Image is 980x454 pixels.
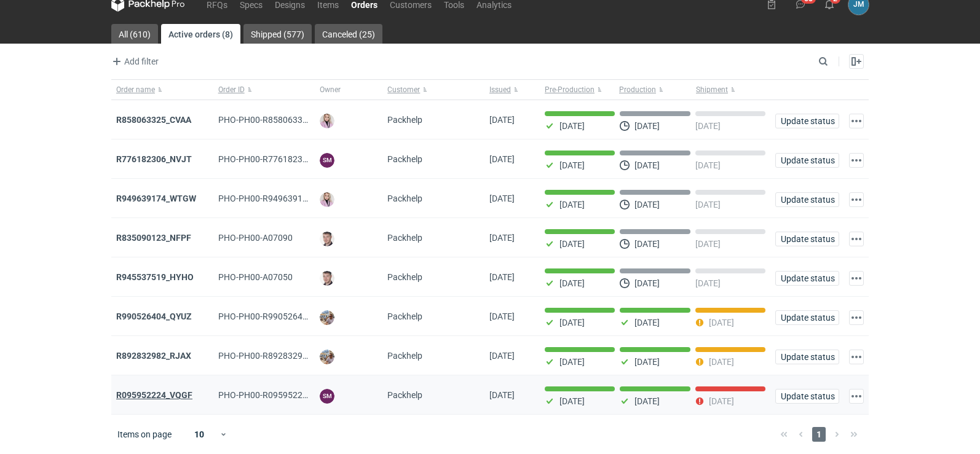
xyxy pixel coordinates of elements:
span: PHO-PH00-R949639174_WTGW [218,194,342,203]
a: R835090123_NFPF [116,233,191,243]
span: 08/08/2025 [489,194,515,203]
span: Customer [387,85,420,95]
span: 30/07/2025 [489,311,515,321]
p: [DATE] [559,239,585,249]
span: 24/07/2025 [489,351,515,361]
button: Pre-Production [540,80,617,100]
button: Add filter [109,54,159,69]
span: PHO-PH00-R776182306_NVJT [218,154,338,164]
span: Update status [781,195,834,204]
a: Canceled (25) [315,24,382,44]
figcaption: SM [320,389,334,404]
p: [DATE] [709,357,734,367]
span: 31/07/2025 [489,272,515,282]
button: Update status [775,271,839,286]
button: Update status [775,232,839,246]
p: [DATE] [559,396,585,406]
a: R095952224_VQGF [116,390,192,400]
span: PHO-PH00-R858063325_CVAA [218,115,338,125]
p: [DATE] [559,160,585,170]
p: [DATE] [559,357,585,367]
p: [DATE] [559,278,585,288]
a: R776182306_NVJT [116,154,192,164]
button: Update status [775,114,839,128]
button: Order name [111,80,213,100]
button: Actions [849,310,864,325]
button: Update status [775,350,839,364]
a: R945537519_HYHO [116,272,194,282]
span: PHO-PH00-A07050 [218,272,293,282]
span: 07/08/2025 [489,233,515,243]
p: [DATE] [634,121,660,131]
span: Owner [320,85,341,95]
span: Order ID [218,85,245,95]
p: [DATE] [634,357,660,367]
span: Update status [781,353,834,361]
p: [DATE] [634,160,660,170]
span: PHO-PH00-R990526404_QYUZ [218,311,337,321]
a: R892832982_RJAX [116,351,191,361]
button: Actions [849,192,864,207]
span: 11/08/2025 [489,154,515,164]
img: Klaudia Wiśniewska [320,192,334,207]
p: [DATE] [634,396,660,406]
span: PHO-PH00-R095952224_VQGF [218,390,339,400]
p: [DATE] [695,160,721,170]
img: Klaudia Wiśniewska [320,114,334,128]
a: All (610) [111,24,158,44]
span: PHO-PH00-A07090 [218,233,293,243]
span: Items on page [117,428,172,440]
p: [DATE] [634,239,660,249]
span: Issued [489,85,511,95]
a: Active orders (8) [161,24,240,44]
button: Issued [484,80,540,100]
span: Packhelp [387,233,422,243]
a: R949639174_WTGW [116,194,196,203]
button: Update status [775,310,839,325]
p: [DATE] [559,318,585,327]
div: 10 [180,426,219,443]
span: Update status [781,156,834,165]
span: Update status [781,274,834,283]
button: Update status [775,153,839,168]
input: Search [816,54,855,69]
span: Production [619,85,656,95]
p: [DATE] [709,318,734,327]
span: Update status [781,117,834,125]
img: Michał Palasek [320,310,334,325]
button: Actions [849,153,864,168]
span: Packhelp [387,115,422,125]
p: [DATE] [695,121,721,131]
p: [DATE] [695,278,721,288]
span: PHO-PH00-R892832982_RJAX [218,351,338,361]
span: Packhelp [387,154,422,164]
span: Update status [781,313,834,322]
img: Maciej Sikora [320,271,334,286]
button: Actions [849,350,864,364]
span: Shipment [696,85,728,95]
button: Production [617,80,694,100]
button: Actions [849,232,864,246]
span: Packhelp [387,272,422,282]
span: Update status [781,392,834,401]
p: [DATE] [695,200,721,209]
img: Michał Palasek [320,350,334,364]
span: Packhelp [387,194,422,203]
a: R990526404_QYUZ [116,311,192,321]
button: Actions [849,271,864,286]
a: R858063325_CVAA [116,115,191,125]
span: Order name [116,85,155,95]
span: 24/07/2025 [489,390,515,400]
p: [DATE] [559,200,585,209]
span: Packhelp [387,390,422,400]
span: Packhelp [387,311,422,321]
span: 1 [812,427,826,442]
span: Packhelp [387,351,422,361]
button: Order ID [213,80,315,100]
